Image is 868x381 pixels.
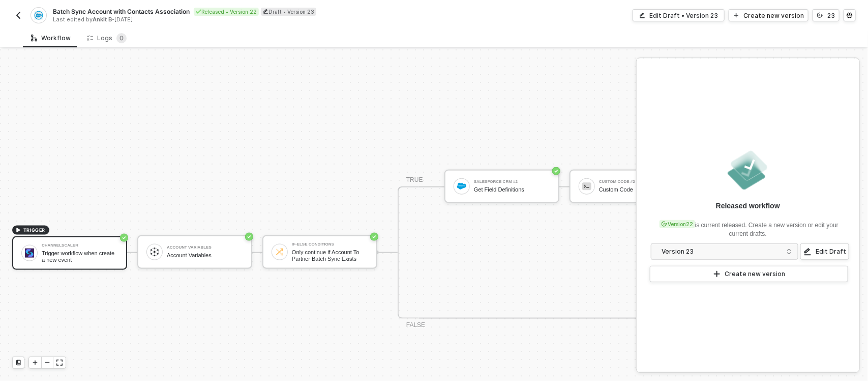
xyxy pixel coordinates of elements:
[292,242,368,247] div: If-Else Conditions
[53,7,190,16] span: Batch Sync Account with Contacts Association
[599,180,675,184] div: Custom Code #2
[650,266,848,282] button: Create new version
[15,227,21,233] span: icon-play
[713,270,721,278] span: icon-play
[93,16,112,23] span: Ankit B
[816,248,846,256] div: Edit Draft
[32,360,38,366] span: icon-play
[817,12,823,18] span: icon-versioning
[194,8,259,16] div: Released • Version 22
[800,243,849,260] button: Edit Draft
[406,320,425,330] div: FALSE
[552,167,560,175] span: icon-success-page
[827,11,835,20] div: 23
[53,16,433,23] div: Last edited by - [DATE]
[14,11,22,19] img: back
[42,250,118,263] div: Trigger workflow when create a new event
[44,360,50,366] span: icon-minus
[662,246,781,257] div: Version 23
[813,9,840,21] button: 23
[167,252,243,259] div: Account Variables
[275,248,284,257] img: icon
[42,243,118,248] div: Channelscaler
[370,233,378,241] span: icon-success-page
[23,226,45,234] span: TRIGGER
[167,246,243,250] div: Account Variables
[474,180,550,184] div: Salesforce CRM #2
[261,8,316,16] div: Draft • Version 23
[633,9,725,21] button: Edit Draft • Version 23
[743,11,804,20] div: Create new version
[25,249,34,258] img: icon
[150,248,159,257] img: icon
[649,215,847,238] div: is current released. Create a new version or edit your current drafts.
[31,34,71,42] div: Workflow
[847,12,853,18] span: icon-settings
[803,248,812,256] span: icon-edit
[716,201,780,211] div: Released workflow
[729,9,809,21] button: Create new version
[406,175,423,185] div: TRUE
[120,234,128,242] span: icon-success-page
[87,33,127,43] div: Logs
[263,9,268,14] span: icon-edit
[56,360,63,366] span: icon-expand
[649,11,718,20] div: Edit Draft • Version 23
[660,220,695,228] div: Version 22
[639,12,645,18] span: icon-edit
[457,182,466,191] img: icon
[582,182,591,191] img: icon
[116,33,127,43] sup: 0
[474,186,550,193] div: Get Field Definitions
[599,186,675,193] div: Custom Code
[292,249,368,262] div: Only continue if Account To Partner Batch Sync Exists
[726,148,770,193] img: released.png
[12,9,24,21] button: back
[725,270,786,278] div: Create new version
[34,11,43,20] img: integration-icon
[245,233,253,241] span: icon-success-page
[733,12,739,18] span: icon-play
[662,221,668,227] span: icon-versioning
